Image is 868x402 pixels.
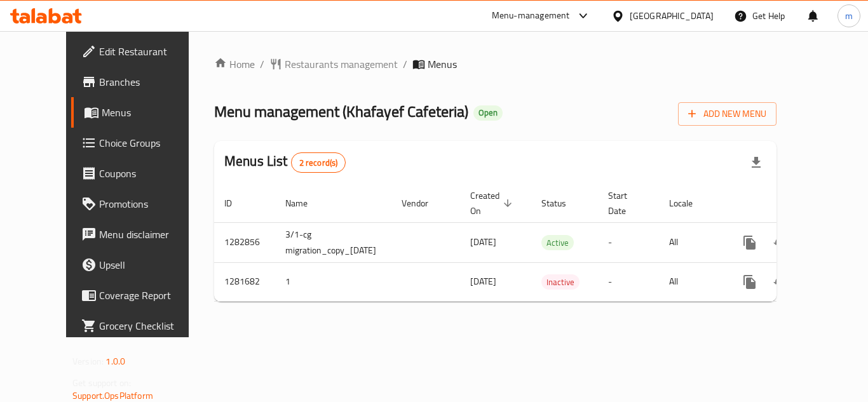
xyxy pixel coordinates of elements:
button: Change Status [765,227,796,258]
span: Status [541,196,583,211]
span: Menus [428,57,457,72]
span: Promotions [99,196,201,211]
td: 3/1-cg migration_copy_[DATE] [275,222,391,262]
li: / [403,57,407,72]
span: Restaurants management [285,57,398,72]
span: Open [473,107,503,118]
div: Total records count [291,152,346,173]
a: Edit Restaurant [71,36,211,67]
span: Choice Groups [99,135,201,151]
div: Export file [741,147,771,178]
a: Coverage Report [71,280,211,311]
span: Branches [99,74,201,90]
span: Locale [669,196,709,211]
a: Grocery Checklist [71,311,211,341]
span: Vendor [402,196,445,211]
span: Grocery Checklist [99,318,201,333]
span: Add New Menu [688,106,766,122]
a: Coupons [71,158,211,189]
span: Coupons [99,166,201,181]
button: Change Status [765,267,796,297]
span: Created On [470,188,516,218]
span: 2 record(s) [292,157,346,169]
a: Home [214,57,255,72]
span: Menu disclaimer [99,227,201,242]
td: All [659,262,724,301]
td: - [598,222,659,262]
span: Inactive [541,275,580,290]
span: ID [224,196,248,211]
span: Menus [102,105,201,120]
span: [DATE] [470,273,496,290]
td: All [659,222,724,262]
div: Open [473,105,503,121]
span: Upsell [99,257,201,272]
td: 1282856 [214,222,275,262]
span: Coverage Report [99,288,201,303]
li: / [260,57,264,72]
span: Edit Restaurant [99,44,201,59]
span: Name [285,196,324,211]
button: more [735,267,765,297]
span: Get support on: [72,375,131,391]
table: enhanced table [214,184,867,302]
span: 1.0.0 [105,353,125,370]
div: [GEOGRAPHIC_DATA] [630,9,714,23]
nav: breadcrumb [214,57,776,72]
span: Start Date [608,188,644,218]
span: m [845,9,853,23]
div: Active [541,235,574,250]
button: Add New Menu [678,102,776,126]
a: Upsell [71,250,211,280]
a: Branches [71,67,211,97]
h2: Menus List [224,152,346,173]
th: Actions [724,184,867,223]
a: Promotions [71,189,211,219]
td: 1 [275,262,391,301]
a: Choice Groups [71,128,211,158]
span: [DATE] [470,234,496,250]
a: Restaurants management [269,57,398,72]
span: Version: [72,353,104,370]
td: 1281682 [214,262,275,301]
div: Menu-management [492,8,570,23]
a: Menu disclaimer [71,219,211,250]
button: more [735,227,765,258]
span: Active [541,236,574,250]
td: - [598,262,659,301]
a: Menus [71,97,211,128]
span: Menu management ( Khafayef Cafeteria ) [214,97,468,126]
div: Inactive [541,274,580,290]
